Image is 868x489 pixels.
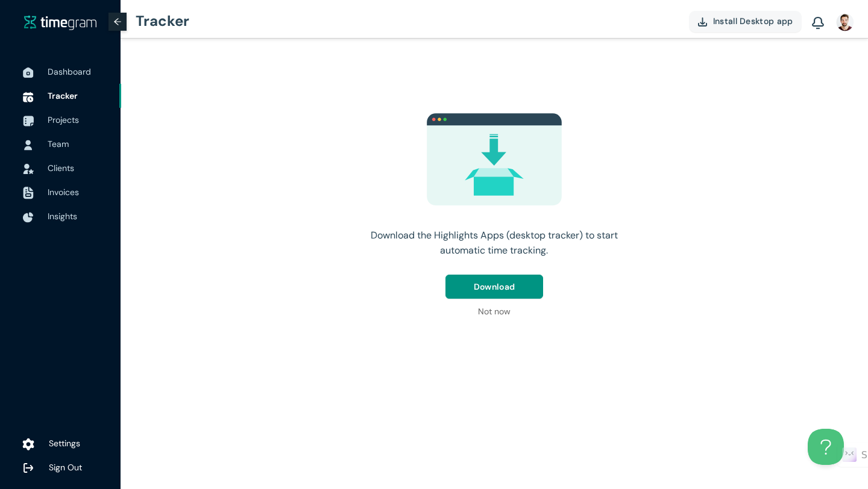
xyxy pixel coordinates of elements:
[113,17,122,26] span: arrow-left
[24,15,96,30] img: timegram
[49,462,82,473] span: Sign Out
[136,3,189,39] h1: Tracker
[48,163,74,173] span: Clients
[48,211,77,222] span: Insights
[22,438,34,451] img: settings.78e04af822cf15d41b38c81147b09f22.svg
[48,187,79,198] span: Invoices
[427,113,561,206] img: empty Log
[23,463,34,473] img: logOut.ca60ddd252d7bab9102ea2608abe0238.svg
[23,116,34,126] img: ProjectIcon
[474,280,515,293] span: Download
[23,92,34,102] img: TimeTrackerIcon
[689,11,802,32] button: Install Desktop app
[23,67,34,78] img: DashboardIcon
[48,139,69,149] span: Team
[836,13,854,31] img: UserIcon
[23,212,34,223] img: InsightsIcon
[808,429,844,465] iframe: Toggle Customer Support
[49,438,80,449] span: Settings
[48,90,78,101] span: Tracker
[24,15,96,30] a: timegram
[48,66,91,77] span: Dashboard
[445,275,542,299] button: Download
[23,187,34,199] img: InvoiceIcon
[698,17,707,26] img: DownloadApp
[812,17,824,30] img: BellIcon
[713,14,793,28] span: Install Desktop app
[356,228,633,258] div: Download the Highlights Apps (desktop tracker) to start automatic time tracking.
[478,305,511,318] span: Not now
[23,140,34,151] img: UserIcon
[23,164,34,174] img: InvoiceIcon
[48,114,79,125] span: Projects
